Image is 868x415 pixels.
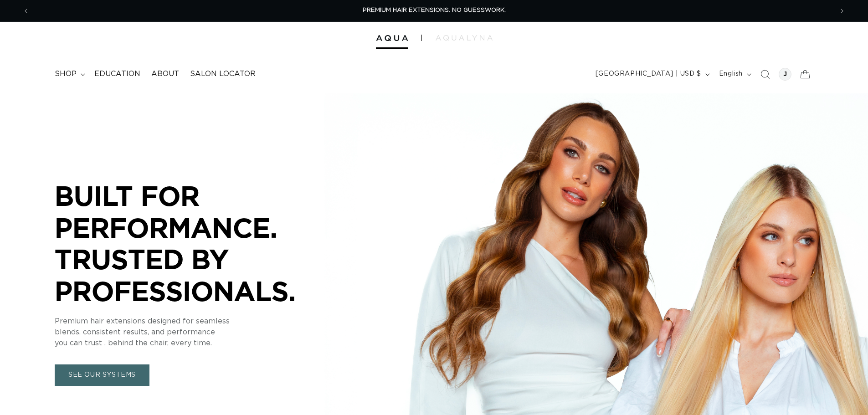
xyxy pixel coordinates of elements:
[363,7,506,13] span: PREMIUM HAIR EXTENSIONS. NO GUESSWORK.
[436,35,493,41] img: aqualyna.com
[190,69,256,79] span: Salon Locator
[16,2,36,20] button: Previous announcement
[376,35,408,41] img: Aqua Hair Extensions
[89,64,146,84] a: Education
[55,69,77,79] span: shop
[714,66,755,83] button: English
[55,365,149,386] a: SEE OUR SYSTEMS
[94,69,140,79] span: Education
[151,69,179,79] span: About
[185,64,261,84] a: Salon Locator
[755,64,775,84] summary: Search
[832,2,852,20] button: Next announcement
[55,327,328,338] p: blends, consistent results, and performance
[55,316,328,327] p: Premium hair extensions designed for seamless
[719,69,743,79] span: English
[55,180,328,307] p: BUILT FOR PERFORMANCE. TRUSTED BY PROFESSIONALS.
[596,69,701,79] span: [GEOGRAPHIC_DATA] | USD $
[590,66,714,83] button: [GEOGRAPHIC_DATA] | USD $
[55,338,328,349] p: you can trust , behind the chair, every time.
[49,64,89,84] summary: shop
[146,64,185,84] a: About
